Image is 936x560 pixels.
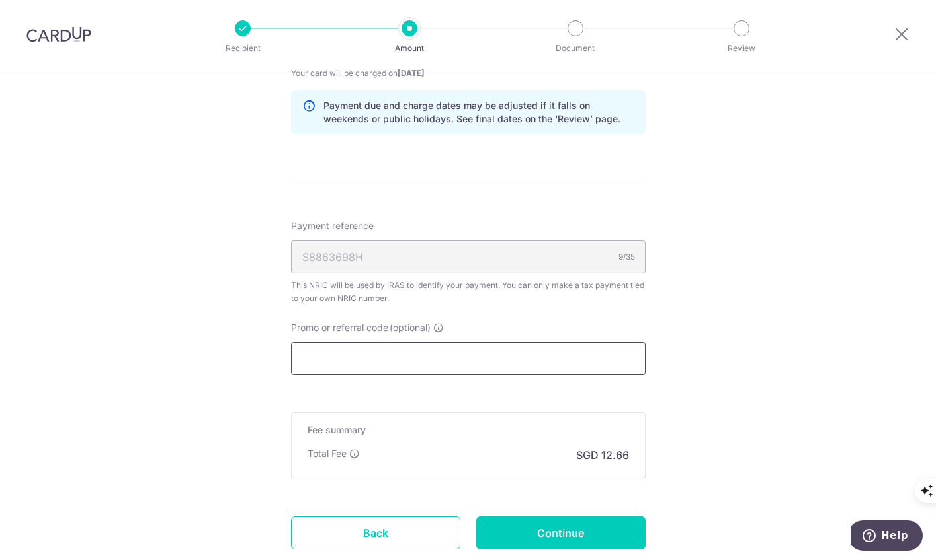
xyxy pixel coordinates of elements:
div: 9/35 [618,250,635,263]
iframe: Opens a widget where you can find more information [851,520,923,553]
p: Review [693,42,790,55]
img: CardUp [26,26,91,42]
p: Recipient [194,42,292,55]
div: This NRIC will be used by IRAS to identify your payment. You can only make a tax payment tied to ... [291,279,646,305]
p: Amount [361,42,458,55]
h5: Fee summary [308,423,629,437]
p: Document [527,42,624,55]
p: SGD 12.66 [576,447,629,463]
span: Payment reference [291,219,374,232]
p: Total Fee [308,447,347,460]
a: Back [291,516,460,549]
span: Promo or referral code [291,321,388,334]
input: Continue [476,516,646,549]
span: [DATE] [398,68,425,78]
p: Payment due and charge dates may be adjusted if it falls on weekends or public holidays. See fina... [323,99,634,125]
span: (optional) [390,321,431,334]
span: Your card will be charged on [291,67,460,80]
